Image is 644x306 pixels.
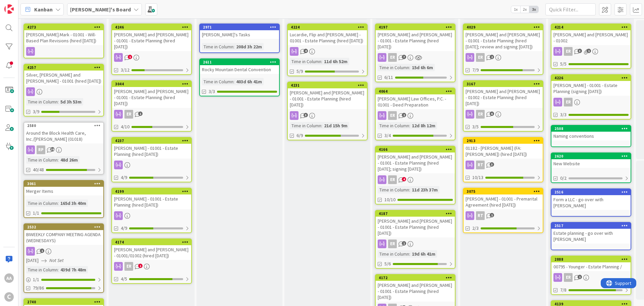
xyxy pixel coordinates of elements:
div: 12d 8h 12m [410,122,437,129]
div: ER [388,239,397,248]
div: 4214[PERSON_NAME] and [PERSON_NAME] - 01002 [551,24,631,45]
div: 19d 6h 41m [410,250,437,258]
div: 2516 [554,190,631,194]
div: 2580 [27,123,103,128]
div: 4237 [112,138,191,144]
div: 4273 [24,24,103,30]
div: 2913 [467,138,543,143]
div: 2580Around the Block Health Care, Inc./[PERSON_NAME] (01018) [24,123,103,143]
span: 5/5 [560,60,567,68]
div: 2532 [24,224,103,230]
i: Not Set [49,257,64,263]
span: 3/3 [560,111,567,118]
div: AA [4,273,14,283]
div: ER [124,110,133,119]
div: 01182 - [PERSON_NAME] (FA: [PERSON_NAME]) (hired [DATE]) [464,144,543,159]
div: Time in Column [26,98,58,105]
div: [PERSON_NAME].Mark - 01001 - Will-Based Plan Revisions (hired [DATE]) [24,30,103,45]
div: ER [376,111,455,120]
div: 2611 [203,60,279,64]
span: 3 [490,162,494,167]
div: 4199 [115,189,191,194]
div: [PERSON_NAME] and [PERSON_NAME] - 01001 - Estate Planning (hired [DATE]; signing [DATE]) [376,152,455,173]
span: 10/13 [472,174,483,181]
div: 2517Estate planning - go over with [PERSON_NAME] [551,223,631,244]
div: ER [551,273,631,282]
span: : [58,98,59,105]
span: 1 [578,275,582,279]
div: Time in Column [202,43,233,50]
span: : [58,200,59,207]
div: 4246 [112,24,191,30]
span: : [233,78,234,85]
div: 2532 [27,225,103,229]
img: Visit kanbanzone.com [4,4,14,14]
div: 2517 [554,223,631,228]
div: 3167 [467,82,543,86]
div: RP [24,145,103,154]
div: 3075[PERSON_NAME] - 01001 - Premarital Agreement (hired [DATE]) [464,188,543,209]
div: New Website [551,159,631,168]
div: 3167[PERSON_NAME] and [PERSON_NAME] - 01002 - Estate Planning (hired [DATE]) [464,81,543,108]
span: : [409,250,410,258]
div: 4199 [112,188,191,194]
div: 4197 [376,24,455,30]
div: Time in Column [202,78,233,85]
div: [PERSON_NAME] and [PERSON_NAME] - 01001 - Estate Planning (hired [DATE]) [376,217,455,237]
span: 3/4 [384,132,391,139]
div: 2971 [203,25,279,30]
span: 0/2 [560,175,567,182]
div: C [4,292,14,302]
div: ER [388,53,397,62]
div: 4246 [115,25,191,30]
div: 4231 [291,83,367,88]
div: [PERSON_NAME] - 01001 - Estate Planning (hired [DATE]) [112,194,191,209]
div: 165d 3h 40m [59,200,88,207]
span: : [321,58,322,65]
div: ER [464,53,543,62]
div: [PERSON_NAME] - 01001 - Premarital Agreement (hired [DATE]) [464,194,543,209]
span: 3/3 [209,88,215,95]
div: ER [388,175,397,184]
div: 4166[PERSON_NAME] and [PERSON_NAME] - 01001 - Estate Planning (hired [DATE]; signing [DATE]) [376,146,455,173]
div: [PERSON_NAME] Law Offices, P.C. - 01001 - Deed Preparation [376,94,455,109]
span: 3x [529,6,538,13]
div: [PERSON_NAME] and [PERSON_NAME] - 01002 [551,30,631,45]
div: 4257 [27,65,103,70]
span: 1/1 [33,210,39,217]
div: Time in Column [378,186,409,193]
div: Estate planning - go over with [PERSON_NAME] [551,229,631,244]
div: ER [376,239,455,248]
div: 4166 [379,147,455,152]
div: 4029 [464,24,543,30]
div: [PERSON_NAME] and [PERSON_NAME] - 01001 - Estate Planning (hired [DATE]) [376,30,455,51]
div: 3061Merger Items [24,181,103,195]
span: : [409,122,410,129]
span: 3 [578,49,582,53]
div: 4226 [554,76,631,80]
div: ER [564,98,573,106]
span: 1 / 1 [33,276,39,283]
span: 7/8 [560,287,567,294]
div: [PERSON_NAME] and [PERSON_NAME] - 01001 - Estate Planning (hired [DATE]) [288,88,367,109]
span: : [58,156,59,164]
div: 4166 [376,146,455,152]
div: 4214 [554,25,631,30]
div: ER [564,47,573,56]
span: 1 [402,241,406,246]
span: [DATE] [26,257,39,264]
div: 2611Rocky Mountain Dental Convention [200,59,279,74]
span: 2/3 [472,225,479,232]
div: ER [476,53,485,62]
span: Kanban [34,5,53,13]
div: 4197[PERSON_NAME] and [PERSON_NAME] - 01001 - Estate Planning (hired [DATE]) [376,24,455,51]
span: 5/9 [297,68,303,75]
div: Time in Column [378,122,409,129]
div: 2611 [200,59,279,65]
div: Around the Block Health Care, Inc./[PERSON_NAME] (01018) [24,129,103,143]
div: Time in Column [378,250,409,258]
div: [PERSON_NAME] and [PERSON_NAME] - 01001 - Estate Planning (hired [DATE]) [376,281,455,302]
div: ER [112,262,191,271]
div: Time in Column [26,266,58,273]
div: 3061 [27,181,103,186]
